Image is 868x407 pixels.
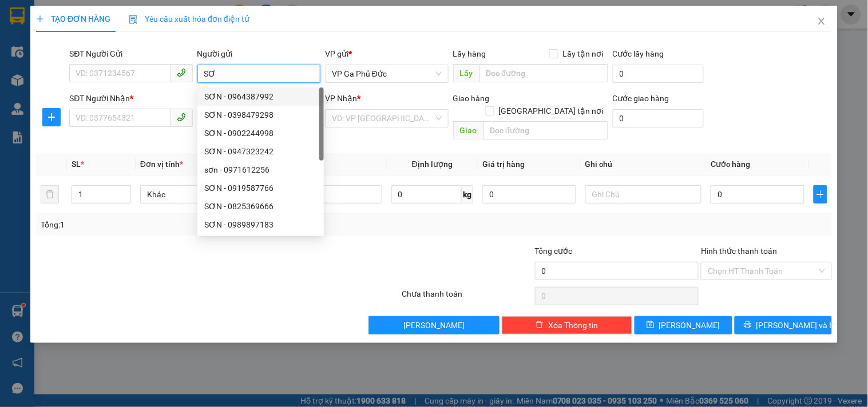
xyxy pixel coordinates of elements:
input: 0 [482,185,576,203]
span: [GEOGRAPHIC_DATA] tận nơi [494,105,608,117]
div: Tổng: 1 [41,218,336,231]
span: [PERSON_NAME] [659,319,720,332]
span: phone [177,68,186,77]
input: Dọc đường [483,121,608,139]
span: Giao hàng [453,94,490,103]
span: Giao [453,121,483,139]
button: Close [806,6,838,38]
div: SƠN - 0919587766 [197,179,324,197]
li: Số nhà [STREET_ADDRESS][PERSON_NAME] [107,48,478,62]
input: Ghi Chú [585,185,701,203]
div: VP gửi [325,47,448,60]
div: SƠN - 0989897183 [204,218,317,231]
div: SƠN - 0825369666 [197,197,324,216]
button: [PERSON_NAME] [368,316,499,334]
div: SƠN - 0964387992 [204,90,317,103]
div: Chưa thanh toán [401,288,533,308]
span: kg [462,185,473,203]
button: deleteXóa Thông tin [502,316,632,334]
span: printer [744,321,752,330]
b: Công ty TNHH Trọng Hiếu Phú Thọ - Nam Cường Limousine [139,13,447,45]
input: Cước lấy hàng [613,65,704,83]
input: Cước giao hàng [613,109,704,127]
span: Lấy hàng [453,49,486,58]
span: phone [177,113,186,122]
span: Đơn vị tính [140,159,183,169]
div: SĐT Người Nhận [69,92,192,105]
span: Lấy [453,64,479,82]
span: TẠO ĐƠN HÀNG [36,14,110,23]
label: Cước lấy hàng [613,49,664,58]
label: Cước giao hàng [613,94,669,103]
span: plus [814,190,827,199]
span: Giá trị hàng [482,159,525,169]
button: save[PERSON_NAME] [635,316,732,334]
span: VP Ga Phủ Đức [332,65,441,82]
input: Dọc đường [479,64,608,82]
span: Khác [147,186,249,203]
div: SƠN - 0964387992 [197,87,324,106]
span: save [647,321,655,330]
div: SƠN - 0989897183 [197,216,324,234]
span: Định lượng [412,159,453,169]
span: Cước hàng [711,159,750,169]
span: delete [536,321,544,330]
div: Người gửi [197,47,320,60]
button: printer[PERSON_NAME] và In [735,316,832,334]
span: plus [36,15,44,23]
div: SƠN - 0398479298 [204,109,317,121]
span: close [817,17,826,26]
div: SƠN - 0825369666 [204,200,317,213]
div: SƠN - 0902244998 [197,124,324,142]
button: delete [41,185,59,203]
span: Xóa Thông tin [548,319,598,332]
span: Yêu cầu xuất hóa đơn điện tử [129,14,249,23]
div: SƠN - 0947323242 [204,145,317,158]
img: icon [129,15,138,24]
button: plus [814,185,827,203]
div: SĐT Người Gửi [69,47,192,60]
th: Ghi chú [581,153,706,175]
li: Hotline: 1900400028 [107,62,478,77]
span: plus [43,113,60,122]
div: SƠN - 0902244998 [204,127,317,139]
div: SƠN - 0947323242 [197,142,324,161]
span: Tổng cước [535,246,573,256]
span: VP Nhận [325,94,357,103]
span: Lấy tận nơi [558,47,608,60]
span: [PERSON_NAME] [403,319,465,332]
div: SƠN - 0919587766 [204,182,317,194]
div: sơn - 0971612256 [204,163,317,176]
div: SƠN - 0398479298 [197,106,324,124]
div: sơn - 0971612256 [197,161,324,179]
span: SL [72,159,81,169]
button: plus [42,108,61,126]
label: Hình thức thanh toán [701,246,777,256]
span: [PERSON_NAME] và In [756,319,837,332]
